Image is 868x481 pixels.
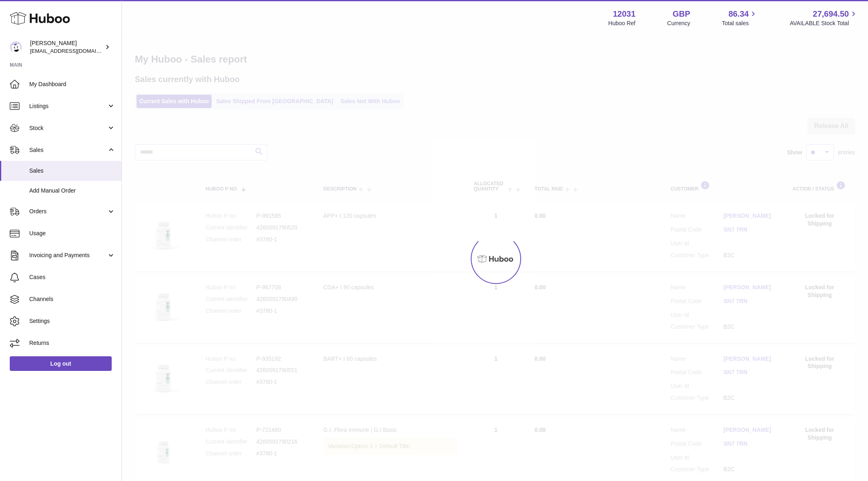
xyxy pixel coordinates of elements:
[29,146,107,154] span: Sales
[10,356,112,371] a: Log out
[29,102,107,110] span: Listings
[30,39,103,55] div: [PERSON_NAME]
[29,167,115,175] span: Sales
[722,9,758,27] a: 86.34 Total sales
[10,41,22,53] img: admin@makewellforyou.com
[29,124,107,132] span: Stock
[29,230,115,237] span: Usage
[29,273,115,281] span: Cases
[790,19,858,27] span: AVAILABLE Stock Total
[29,187,115,195] span: Add Manual Order
[667,19,691,27] div: Currency
[728,9,749,19] span: 86.34
[790,9,858,27] a: 27,694.50 AVAILABLE Stock Total
[673,9,690,19] strong: GBP
[722,19,758,27] span: Total sales
[30,48,119,54] span: [EMAIL_ADDRESS][DOMAIN_NAME]
[29,251,107,259] span: Invoicing and Payments
[608,19,636,27] div: Huboo Ref
[29,80,115,88] span: My Dashboard
[813,9,849,19] span: 27,694.50
[29,208,107,215] span: Orders
[29,339,115,347] span: Returns
[29,317,115,325] span: Settings
[613,9,636,19] strong: 12031
[29,295,115,303] span: Channels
